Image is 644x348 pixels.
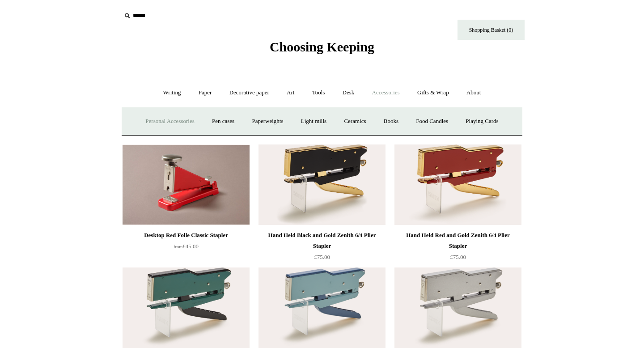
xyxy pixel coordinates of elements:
[335,81,363,105] a: Desk
[409,81,457,105] a: Gifts & Wrap
[394,144,521,225] a: Hand Held Red and Gold Zenith 6/4 Plier Stapler Hand Held Red and Gold Zenith 6/4 Plier Stapler
[376,110,407,133] a: Books
[125,230,247,241] div: Desktop Red Folle Classic Stapler
[258,144,386,225] a: Hand Held Black and Gold Zenith 6/4 Plier Stapler Hand Held Black and Gold Zenith 6/4 Plier Stapler
[270,47,374,53] a: Choosing Keeping
[397,230,519,251] div: Hand Held Red and Gold Zenith 6/4 Plier Stapler
[258,267,386,348] a: Hand Held Blue Zenith 6/4 Plier Stapler Hand Held Blue Zenith 6/4 Plier Stapler
[174,243,199,250] span: £45.00
[204,110,242,133] a: Pen cases
[123,144,250,225] a: Desktop Red Folle Classic Stapler Desktop Red Folle Classic Stapler
[408,110,456,133] a: Food Candles
[123,230,250,267] a: Desktop Red Folle Classic Stapler from£45.00
[258,144,386,225] img: Hand Held Black and Gold Zenith 6/4 Plier Stapler
[394,267,521,348] img: Hand Held Aluminium Zenith 6/4 Plier Stapler
[261,230,383,251] div: Hand Held Black and Gold Zenith 6/4 Plier Stapler
[394,267,521,348] a: Hand Held Aluminium Zenith 6/4 Plier Stapler Hand Held Aluminium Zenith 6/4 Plier Stapler
[244,110,291,133] a: Paperweights
[304,81,333,105] a: Tools
[336,110,374,133] a: Ceramics
[137,110,202,133] a: Personal Accessories
[123,267,250,348] img: Hand Held Green Zenith 6/4 Plier Stapler
[314,254,330,260] span: £75.00
[258,230,386,267] a: Hand Held Black and Gold Zenith 6/4 Plier Stapler £75.00
[458,81,489,105] a: About
[394,144,521,225] img: Hand Held Red and Gold Zenith 6/4 Plier Stapler
[221,81,277,105] a: Decorative paper
[450,254,466,260] span: £75.00
[258,267,386,348] img: Hand Held Blue Zenith 6/4 Plier Stapler
[174,244,182,249] span: from
[279,81,302,105] a: Art
[458,110,506,133] a: Playing Cards
[270,39,374,54] span: Choosing Keeping
[123,267,250,348] a: Hand Held Green Zenith 6/4 Plier Stapler Hand Held Green Zenith 6/4 Plier Stapler
[394,230,521,267] a: Hand Held Red and Gold Zenith 6/4 Plier Stapler £75.00
[293,110,335,133] a: Light mills
[123,144,250,225] img: Desktop Red Folle Classic Stapler
[364,81,408,105] a: Accessories
[458,20,525,40] a: Shopping Basket (0)
[191,81,220,105] a: Paper
[155,81,189,105] a: Writing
